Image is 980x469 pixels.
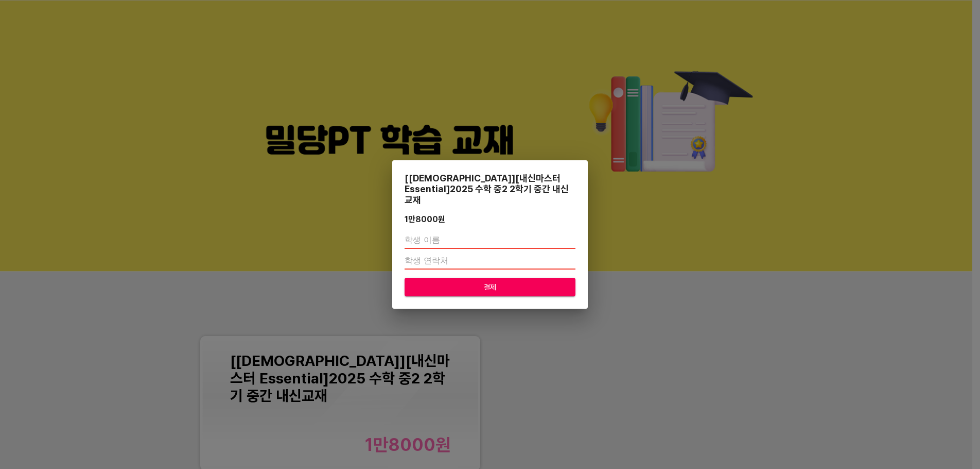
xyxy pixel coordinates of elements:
div: [[DEMOGRAPHIC_DATA]][내신마스터 Essential]2025 수학 중2 2학기 중간 내신교재 [405,173,575,205]
div: 1만8000 원 [405,214,445,224]
input: 학생 연락처 [405,253,575,270]
input: 학생 이름 [405,232,575,249]
button: 결제 [405,278,575,297]
span: 결제 [413,281,567,294]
